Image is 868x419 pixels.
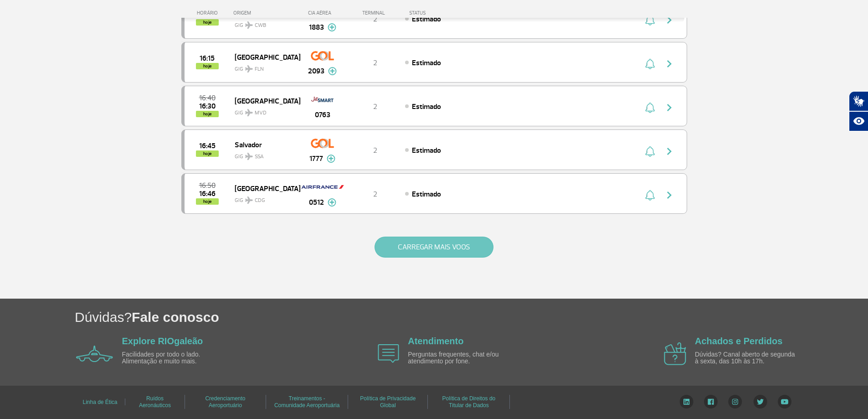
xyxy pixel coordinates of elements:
[82,396,117,409] a: Linha de Ética
[235,60,293,73] span: GIG
[235,139,293,150] span: Salvador
[327,155,335,163] img: mais-info-painel-voo.svg
[75,308,868,326] h1: Dúvidas?
[200,55,215,62] span: 2025-09-26 16:15:00
[360,392,416,412] a: Política de Privacidade Global
[373,102,377,111] span: 2
[328,23,336,31] img: mais-info-painel-voo.svg
[235,16,293,30] span: GIG
[695,351,800,365] p: Dúvidas? Canal aberto de segunda à sexta, das 10h às 17h.
[315,109,330,120] span: 0763
[245,21,253,29] img: destiny_airplane.svg
[849,111,868,131] button: Abrir recursos assistivos.
[245,197,253,204] img: destiny_airplane.svg
[328,198,336,207] img: mais-info-painel-voo.svg
[664,58,675,69] img: seta-direita-painel-voo.svg
[778,395,791,409] img: YouTube
[373,15,377,24] span: 2
[695,336,782,346] a: Achados e Perdidos
[375,237,493,258] button: CARREGAR MAIS VOOS
[373,190,377,199] span: 2
[664,342,686,365] img: airplane icon
[255,153,264,161] span: SSA
[245,65,253,72] img: destiny_airplane.svg
[199,182,216,189] span: 2025-09-26 16:50:00
[199,143,216,149] span: 2025-09-26 16:45:00
[679,395,693,409] img: LinkedIn
[664,190,675,201] img: seta-direita-painel-voo.svg
[373,58,377,67] span: 2
[704,395,718,409] img: Facebook
[122,336,203,346] a: Explore RIOgaleão
[235,191,293,205] span: GIG
[245,153,253,160] img: destiny_airplane.svg
[235,104,293,117] span: GIG
[645,190,655,201] img: sino-painel-voo.svg
[76,346,113,362] img: airplane icon
[442,392,496,412] a: Política de Direitos do Titular de Dados
[412,58,441,67] span: Estimado
[728,395,742,409] img: Instagram
[184,10,234,16] div: HORÁRIO
[255,21,266,30] span: CWB
[235,51,293,63] span: [GEOGRAPHIC_DATA]
[199,191,216,197] span: 2025-09-26 16:46:00
[328,67,337,75] img: mais-info-painel-voo.svg
[645,146,655,157] img: sino-painel-voo.svg
[408,351,513,365] p: Perguntas frequentes, chat e/ou atendimento por fone.
[139,392,171,412] a: Ruídos Aeronáuticos
[235,148,293,161] span: GIG
[378,344,399,363] img: airplane icon
[345,10,405,16] div: TERMINAL
[405,10,479,16] div: STATUS
[196,19,219,26] span: hoje
[235,182,293,194] span: [GEOGRAPHIC_DATA]
[309,153,323,164] span: 1777
[849,91,868,131] div: Plugin de acessibilidade da Hand Talk.
[196,198,219,205] span: hoje
[132,310,219,325] span: Fale conosco
[309,22,324,33] span: 1883
[408,336,463,346] a: Atendimento
[274,392,339,412] a: Treinamentos - Comunidade Aeroportuária
[255,109,267,117] span: MVD
[412,102,441,111] span: Estimado
[308,66,324,77] span: 2093
[645,58,655,69] img: sino-painel-voo.svg
[664,146,675,157] img: seta-direita-painel-voo.svg
[233,10,300,16] div: ORIGEM
[122,351,227,365] p: Facilidades por todo o lado. Alimentação e muito mais.
[849,91,868,111] button: Abrir tradutor de língua de sinais.
[412,190,441,199] span: Estimado
[245,109,253,116] img: destiny_airplane.svg
[196,63,219,69] span: hoje
[196,111,219,117] span: hoje
[255,197,265,205] span: CDG
[664,102,675,113] img: seta-direita-painel-voo.svg
[373,146,377,155] span: 2
[199,95,216,101] span: 2025-09-26 16:40:00
[645,102,655,113] img: sino-painel-voo.svg
[309,197,324,208] span: 0512
[412,15,441,24] span: Estimado
[255,65,264,73] span: FLN
[300,10,345,16] div: CIA AÉREA
[196,150,219,157] span: hoje
[205,392,245,412] a: Credenciamento Aeroportuário
[235,95,293,107] span: [GEOGRAPHIC_DATA]
[753,395,767,409] img: Twitter
[199,103,216,109] span: 2025-09-26 16:30:00
[412,146,441,155] span: Estimado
